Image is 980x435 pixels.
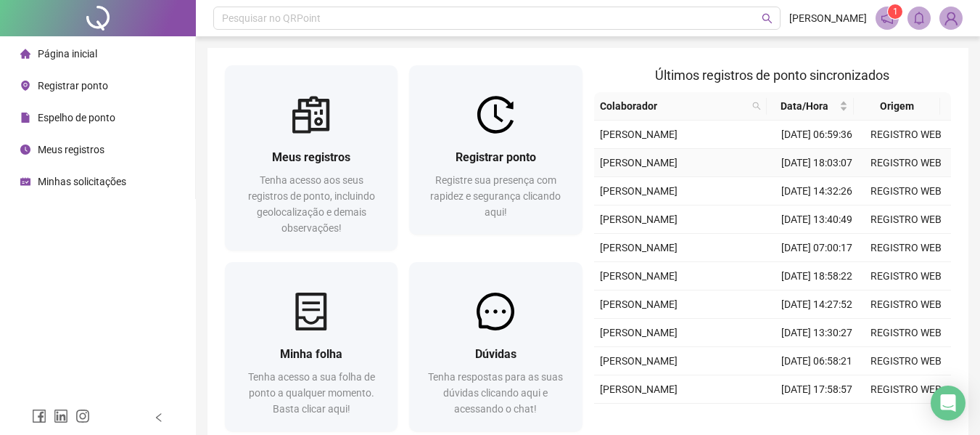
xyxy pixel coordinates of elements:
span: [PERSON_NAME] [600,383,678,395]
td: REGISTRO WEB [862,121,951,149]
td: [DATE] 13:40:49 [773,206,862,234]
td: [DATE] 13:30:27 [773,319,862,347]
td: REGISTRO WEB [862,290,951,319]
td: [DATE] 14:32:26 [773,177,862,206]
span: bell [913,12,926,25]
span: Tenha acesso aos seus registros de ponto, incluindo geolocalização e demais observações! [248,174,375,234]
td: REGISTRO WEB [862,375,951,404]
span: Tenha respostas para as suas dúvidas clicando aqui e acessando o chat! [428,371,563,415]
td: [DATE] 14:28:53 [773,404,862,432]
span: [PERSON_NAME] [600,129,678,140]
sup: 1 [888,4,902,19]
span: home [20,49,30,59]
a: Meus registrosTenha acesso aos seus registros de ponto, incluindo geolocalização e demais observa... [225,65,398,251]
td: [DATE] 06:58:21 [773,347,862,375]
span: Data/Hora [773,98,836,114]
span: 1 [893,7,898,17]
span: search [752,102,761,110]
span: Meus registros [38,144,104,155]
th: Origem [854,92,940,121]
a: Registrar pontoRegistre sua presença com rapidez e segurança clicando aqui! [409,65,582,235]
span: [PERSON_NAME] [600,185,678,197]
span: notification [881,12,894,25]
span: file [20,113,30,123]
span: Registrar ponto [456,150,536,164]
span: environment [20,81,30,91]
span: [PERSON_NAME] [600,214,678,225]
span: clock-circle [20,145,30,155]
td: REGISTRO WEB [862,319,951,347]
a: DúvidasTenha respostas para as suas dúvidas clicando aqui e acessando o chat! [409,262,582,431]
span: [PERSON_NAME] [600,270,678,282]
span: Registrar ponto [38,80,108,92]
span: instagram [75,409,90,423]
span: [PERSON_NAME] [789,10,867,26]
span: Minha folha [280,347,342,361]
span: schedule [20,176,30,187]
div: Open Intercom Messenger [931,386,965,420]
th: Data/Hora [767,92,853,121]
td: [DATE] 14:27:52 [773,290,862,319]
span: Minhas solicitações [38,176,126,187]
span: search [762,13,773,24]
span: [PERSON_NAME] [600,327,678,338]
span: [PERSON_NAME] [600,355,678,367]
td: REGISTRO WEB [862,234,951,262]
span: linkedin [54,409,68,423]
td: REGISTRO WEB [862,347,951,375]
td: REGISTRO WEB [862,262,951,290]
span: Dúvidas [475,347,516,361]
td: [DATE] 18:03:07 [773,149,862,177]
td: REGISTRO WEB [862,206,951,234]
span: [PERSON_NAME] [600,157,678,168]
span: facebook [32,409,46,423]
a: Minha folhaTenha acesso a sua folha de ponto a qualquer momento. Basta clicar aqui! [225,262,398,431]
td: [DATE] 07:00:17 [773,234,862,262]
span: left [154,412,164,423]
td: [DATE] 06:59:36 [773,121,862,149]
span: Tenha acesso a sua folha de ponto a qualquer momento. Basta clicar aqui! [248,371,375,415]
span: Espelho de ponto [38,112,115,123]
td: REGISTRO WEB [862,149,951,177]
img: 91624 [940,7,962,29]
span: search [749,95,764,117]
td: REGISTRO WEB [862,177,951,206]
span: Últimos registros de ponto sincronizados [655,68,889,83]
td: [DATE] 17:58:57 [773,375,862,404]
td: REGISTRO WEB [862,404,951,432]
td: [DATE] 18:58:22 [773,262,862,290]
span: Página inicial [38,48,97,60]
span: Colaborador [600,98,747,114]
span: Registre sua presença com rapidez e segurança clicando aqui! [430,174,561,218]
span: [PERSON_NAME] [600,242,678,253]
span: [PERSON_NAME] [600,298,678,310]
span: Meus registros [272,150,350,164]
